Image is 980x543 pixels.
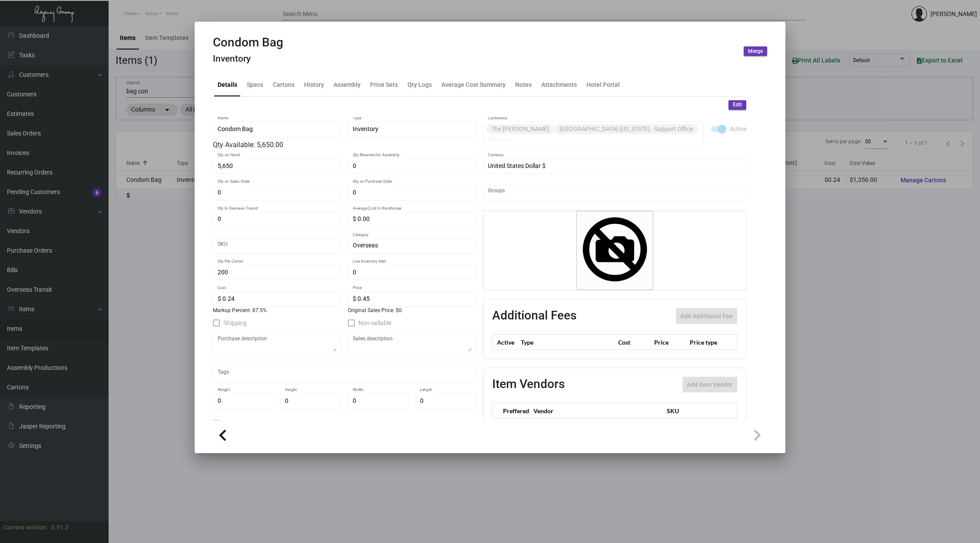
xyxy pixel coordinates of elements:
div: Hotel Portal [586,80,620,89]
div: Price Sets [370,80,398,89]
span: Add item Vendor [687,381,733,388]
mat-chip: The [PERSON_NAME] [486,124,554,134]
th: Type [519,335,616,350]
span: Merge [748,48,763,55]
div: 0.51.2 [51,523,69,532]
th: Preffered [493,403,530,418]
div: Cartons [273,80,295,89]
button: Edit [728,100,746,110]
th: Price [652,335,688,350]
th: Cost [616,335,652,350]
button: Add item Vendor [682,377,737,392]
span: Edit [733,101,742,109]
div: Qty Available: 5,650.00 [213,140,476,150]
th: Price type [688,335,727,350]
div: Average Cost Summary [441,80,506,89]
span: Add Additional Fee [680,313,733,319]
span: Active [730,124,746,134]
span: Shipping [223,318,247,328]
div: Attachments [541,80,577,89]
div: Assembly [334,80,361,89]
h2: Condom Bag [213,35,283,50]
div: Details [218,80,237,89]
mat-chip: [GEOGRAPHIC_DATA] [US_STATE] - Support Office [554,124,698,134]
span: Tax is active [308,418,341,429]
button: Merge [744,46,767,56]
th: Active [493,335,519,350]
button: Add Additional Fee [676,308,737,324]
input: Add new.. [488,190,742,197]
div: Qty Logs [407,80,432,89]
span: Non-sellable [358,318,391,328]
input: Add new.. [488,136,699,143]
h2: Additional Fees [492,308,576,324]
h2: Item Vendors [492,377,565,392]
th: Vendor [529,403,662,418]
div: Specs [247,80,263,89]
span: Is Service [223,418,248,429]
div: Current version: [3,523,48,532]
th: SKU [662,403,737,418]
div: Notes [515,80,532,89]
h4: Inventory [213,53,283,64]
div: History [304,80,324,89]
